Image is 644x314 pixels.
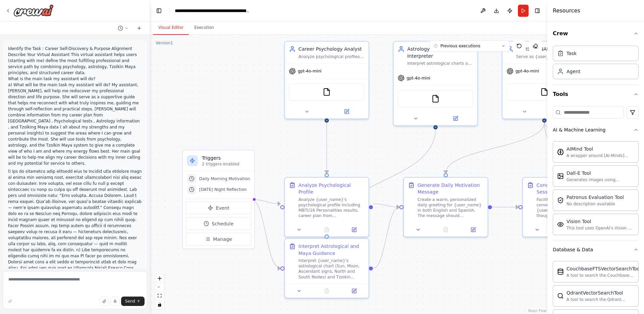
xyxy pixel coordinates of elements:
button: Improve this prompt [5,297,15,306]
button: Manage [185,233,251,246]
button: zoom out [155,283,164,292]
img: Qdrantvectorsearchtool [557,293,564,299]
button: Open in side panel [342,287,366,295]
div: Interpret Astrological and Maya GuidanceInterpret {user_name}'s astrological chart (Sun, Moon, As... [284,238,369,298]
div: Version 1 [156,40,173,46]
span: Manage [213,236,232,243]
div: [PERSON_NAME] Life CoachServe as {user_name}'s warm, bilingual life coach who greets them with ph... [502,41,587,119]
img: Logo [13,4,54,16]
g: Edge from triggers to 391d5a48-1b19-46dc-a02f-c21a129660f8 [251,196,280,207]
g: Edge from triggers to 52a9fda5-323d-4b03-ade8-186b7266d3d7 [251,196,280,272]
div: [PERSON_NAME] Life Coach [516,46,582,52]
button: No output available [312,226,341,234]
button: Open in side panel [436,114,475,122]
div: Interpret astrological charts and Tzolkin Maya signatures to reveal {user_name}'s soul mission, n... [407,61,473,66]
div: React Flow controls [155,274,164,309]
g: Edge from dc2f70ba-9009-4568-83a8-09b8fd7413dc to 2ed84409-8243-46b8-b35e-faf28edefa25 [492,204,519,210]
div: Generate Daily Motivation Message [418,182,484,196]
img: FileReadTool [431,95,439,103]
button: Upload files [100,297,109,306]
img: FileReadTool [323,88,331,96]
img: Couchbaseftsvectorsearchtool [557,268,564,275]
div: Analyze {user_name}'s psychological profile including MBTI/16 Personalities results, career plan ... [299,197,365,218]
img: FileReadTool [540,88,548,96]
img: Aimindtool [557,149,564,155]
div: Facilitate an evening reflection conversation with {user_name}, asking thoughtful questions about... [537,197,603,218]
p: a) What will be the main task my assistant will do? My assistant, [PERSON_NAME], will help me red... [8,82,142,166]
h4: Resources [553,7,580,15]
div: Generates images using OpenAI's Dall-E model. [567,177,634,182]
p: What is the main task my assistant will do? [8,76,142,82]
span: Send [125,299,135,304]
div: AIMind Tool [567,146,634,152]
div: QdrantVectorSearchTool [567,290,634,296]
button: zoom in [155,274,164,283]
nav: breadcrumb [175,7,250,14]
button: Execution [189,21,219,35]
div: Vision Tool [567,218,634,225]
h3: Triggers [202,155,250,161]
button: Schedule [185,217,251,230]
div: Database & Data [553,246,593,253]
span: gpt-4o-mini [298,68,322,74]
g: Edge from 52a9fda5-323d-4b03-ade8-186b7266d3d7 to dc2f70ba-9009-4568-83a8-09b8fd7413dc [373,204,399,272]
g: Edge from 391d5a48-1b19-46dc-a02f-c21a129660f8 to dc2f70ba-9009-4568-83a8-09b8fd7413dc [373,200,399,210]
div: Analyze psychological profiles, personality types, and behavioral patterns to provide deep insigh... [299,54,365,59]
button: Event [185,202,251,215]
div: Conduct Evening Reflection Session [537,182,603,196]
div: Conduct Evening Reflection SessionFacilitate an evening reflection conversation with {user_name},... [522,177,607,237]
button: AI & Machine Learning [553,121,639,139]
div: Astrology & Tzolkin Maya InterpreterInterpret astrological charts and Tzolkin Maya signatures to ... [393,41,478,126]
button: No output available [312,287,341,295]
div: A tool to search the Qdrant database for relevant information on internal documents. [567,297,634,302]
span: Previous executions [440,43,480,49]
button: Open in side panel [462,226,485,234]
span: [DATE] Night Reflection [199,187,247,192]
a: React Flow attribution [528,309,546,313]
button: Send [121,297,145,306]
button: Start a new chat [134,24,145,32]
g: Edge from cbdc7aef-7bd2-4e9c-8653-a825f9996658 to 391d5a48-1b19-46dc-a02f-c21a129660f8 [323,122,330,173]
div: Dall-E Tool [567,170,634,176]
div: Crew [553,43,639,85]
div: Serve as {user_name}'s warm, bilingual life coach who greets them with phrases like 'Good morning... [516,54,582,59]
span: gpt-4o-mini [407,75,430,81]
button: Visual Editor [153,21,189,35]
div: A tool to search the Couchbase database for relevant information on internal documents. [567,273,641,278]
div: This tool uses OpenAI's Vision API to describe the contents of an image. [567,225,634,231]
div: Analyze Psychological ProfileAnalyze {user_name}'s psychological profile including MBTI/16 Person... [284,177,369,237]
div: Astrology & Tzolkin Maya Interpreter [407,46,473,59]
button: No output available [431,226,460,234]
p: Describe Your Virtual Assistant This virtual assistant helps users (starting with me) define the ... [8,52,142,76]
div: Career Psychology Analyst [299,46,365,52]
img: Dalletool [557,173,564,179]
img: Patronusevaltool [557,197,564,204]
div: AI & Machine Learning [553,139,639,241]
p: Identify the Task : Career Self-Discovery & Purpose Alignment [8,46,142,52]
div: Interpret {user_name}'s astrological chart (Sun, Moon, Ascendant signs, North and South Nodes) an... [299,258,365,280]
div: Generate Daily Motivation MessageCreate a warm, personalized daily greeting for {user_name} in bo... [403,177,488,237]
button: Tools [553,85,639,104]
span: Schedule [212,220,233,227]
button: Switch to previous chat [115,24,131,32]
span: gpt-4o-mini [516,68,539,74]
div: Analyze Psychological Profile [299,182,365,196]
div: Task [567,50,577,57]
button: Previous executions [429,40,510,52]
button: Hide left sidebar [154,6,164,15]
p: 2 triggers enabled [202,161,250,167]
img: Visiontool [557,221,564,228]
div: Career Psychology AnalystAnalyze psychological profiles, personality types, and behavioral patter... [284,41,369,119]
g: Edge from 9a07360f-5752-489e-b664-45498803421d to 52a9fda5-323d-4b03-ade8-186b7266d3d7 [323,129,439,234]
button: Open in side panel [327,108,366,116]
div: Triggers2 triggers enabledDaily Morning Motivation[DATE] Night ReflectionEventScheduleManage [182,150,255,249]
div: Patronus Evaluation Tool [567,194,624,201]
div: CouchbaseFTSVectorSearchTool [567,265,641,272]
div: No description available [567,201,624,207]
span: Event [216,205,229,211]
div: Interpret Astrological and Maya Guidance [299,243,365,257]
div: Create a warm, personalized daily greeting for {user_name} in both English and Spanish. The messa... [418,197,484,218]
button: toggle interactivity [155,300,164,309]
button: Database & Data [553,241,639,258]
button: Click to speak your automation idea [110,297,120,306]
